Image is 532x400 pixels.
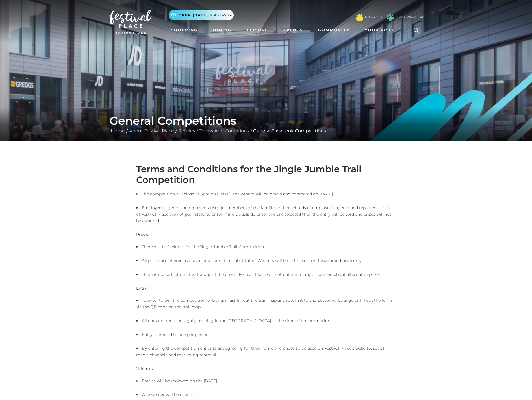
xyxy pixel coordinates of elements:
[316,25,352,35] a: Community
[136,345,396,358] li: By entering the competition entrants are agreeing for their name and photo to be used on Festival...
[179,13,208,18] span: Open [DATE]
[136,257,396,264] li: All prizes are offered as stated and cannot be substituted. Winners will be able to claim the awa...
[128,128,175,134] a: About Festival Place
[136,331,396,338] li: Entry is limited to one per person
[245,25,270,35] a: Leisure
[136,164,396,185] h2: Terms and Conditions for the Jingle Jumble Trail Competition
[136,191,396,197] li: The competition will close at 5pm on [DATE]. The winner will be drawn and contacted on [DATE].
[169,10,234,20] button: Open [DATE] 9.30am-7pm
[136,378,396,384] li: Entries will be reviewed on the [DATE].
[210,25,234,35] a: Dining
[136,286,148,291] strong: Entry:
[281,25,305,35] a: Events
[105,114,427,134] div: / / / / General Facebook Competitions
[210,13,232,18] span: 9.30am-7pm
[136,205,396,224] li: Employees, agents and representatives (or members of the families or households of employees, age...
[109,128,126,134] a: Home
[177,128,197,134] a: Policies
[397,15,423,20] a: Dogs Welcome!
[198,128,251,134] a: Terms And Conditions
[136,318,396,324] li: All entrants must be legally residing in the [GEOGRAPHIC_DATA] at the time of the promotion.
[136,244,396,250] li: There will be 1 winner for the Jingle Jumble Trail Competition
[136,392,396,398] li: One winner will be chosen.
[365,27,394,33] span: Your Visit
[109,114,423,128] h1: General Competitions
[136,232,148,237] strong: Prizes
[136,271,396,278] li: There is no cash alternative for any of the prizes. Festival Place will not enter into any discus...
[136,297,396,310] li: To enter to win the competition, entrants must fill out the trail map and return it to the Custom...
[365,15,382,20] a: FP Family
[136,231,396,238] p: :
[362,25,399,35] a: Your Visit
[169,25,200,35] a: Shopping
[109,10,152,34] img: Festival Place Logo
[136,366,154,371] strong: Winners:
